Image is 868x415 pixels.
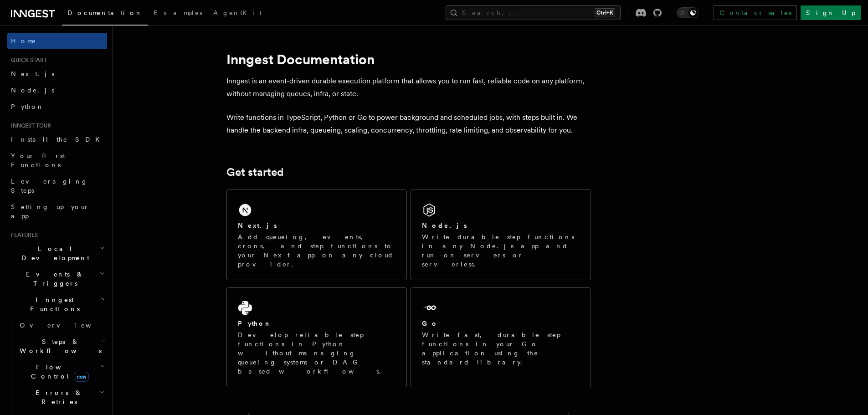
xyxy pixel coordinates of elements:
[11,178,88,194] span: Leveraging Steps
[7,131,107,148] a: Install the SDK
[7,33,107,49] a: Home
[67,9,143,16] span: Documentation
[11,36,36,46] span: Home
[7,244,99,262] span: Local Development
[7,173,107,199] a: Leveraging Steps
[7,270,99,288] span: Events & Triggers
[16,384,107,410] button: Errors & Retries
[16,337,102,355] span: Steps & Workflows
[411,287,591,387] a: GoWrite fast, durable step functions in your Go application using the standard library.
[11,70,54,77] span: Next.js
[226,111,591,137] p: Write functions in TypeScript, Python or Go to power background and scheduled jobs, with steps bu...
[7,98,107,115] a: Python
[7,199,107,224] a: Setting up your app
[16,317,107,333] a: Overview
[11,203,89,220] span: Setting up your app
[677,7,699,18] button: Toggle dark mode
[238,232,395,269] p: Add queueing, events, crons, and step functions to your Next app on any cloud provider.
[226,75,591,100] p: Inngest is an event-driven durable execution platform that allows you to run fast, reliable code ...
[7,241,107,266] button: Local Development
[11,152,65,169] span: Your first Functions
[20,322,113,329] span: Overview
[7,295,98,313] span: Inngest Functions
[226,190,407,280] a: Next.jsAdd queueing, events, crons, and step functions to your Next app on any cloud provider.
[422,330,580,367] p: Write fast, durable step functions in your Go application using the standard library.
[422,232,580,269] p: Write durable step functions in any Node.js app and run on servers or serverless.
[7,292,107,317] button: Inngest Functions
[238,221,277,230] h2: Next.js
[74,372,89,382] span: new
[213,9,262,16] span: AgentKit
[16,333,107,359] button: Steps & Workflows
[16,363,100,381] span: Flow Control
[62,3,148,26] a: Documentation
[11,136,105,143] span: Install the SDK
[7,66,107,82] a: Next.js
[411,190,591,280] a: Node.jsWrite durable step functions in any Node.js app and run on servers or serverless.
[422,221,467,230] h2: Node.js
[801,5,861,20] a: Sign Up
[7,266,107,292] button: Events & Triggers
[148,3,208,25] a: Examples
[226,287,407,387] a: PythonDevelop reliable step functions in Python without managing queueing systems or DAG based wo...
[11,87,54,94] span: Node.js
[714,5,797,20] a: Contact sales
[7,148,107,173] a: Your first Functions
[595,8,615,17] kbd: Ctrl+K
[208,3,267,25] a: AgentKit
[238,330,395,376] p: Develop reliable step functions in Python without managing queueing systems or DAG based workflows.
[7,122,51,129] span: Inngest tour
[154,9,202,16] span: Examples
[16,388,99,406] span: Errors & Retries
[226,166,283,179] a: Get started
[7,231,38,239] span: Features
[238,319,272,328] h2: Python
[16,359,107,384] button: Flow Controlnew
[422,319,438,328] h2: Go
[7,56,47,64] span: Quick start
[11,103,44,110] span: Python
[226,51,591,67] h1: Inngest Documentation
[446,5,621,20] button: Search...Ctrl+K
[7,82,107,98] a: Node.js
